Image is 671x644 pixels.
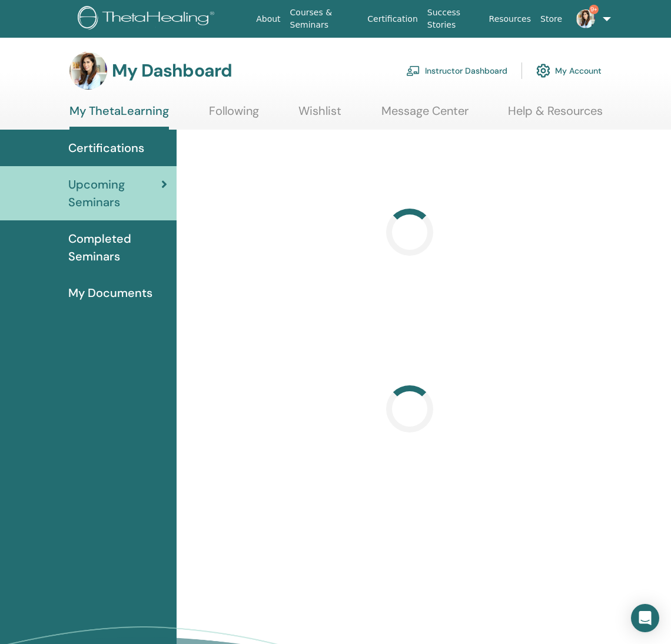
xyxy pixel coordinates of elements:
[68,284,152,302] span: My Documents
[508,104,603,127] a: Help & Resources
[381,104,469,127] a: Message Center
[484,8,536,30] a: Resources
[536,61,550,81] img: cog.svg
[536,58,602,84] a: My Account
[251,8,285,30] a: About
[69,52,107,90] img: default.jpg
[68,176,161,211] span: Upcoming Seminars
[112,60,232,81] h3: My Dashboard
[298,104,341,127] a: Wishlist
[536,8,567,30] a: Store
[209,104,259,127] a: Following
[406,58,507,84] a: Instructor Dashboard
[423,2,484,36] a: Success Stories
[68,230,167,265] span: Completed Seminars
[406,65,420,76] img: chalkboard-teacher.svg
[285,2,363,36] a: Courses & Seminars
[576,9,595,28] img: default.jpg
[589,5,599,14] span: 9+
[68,139,144,157] span: Certifications
[69,104,169,130] a: My ThetaLearning
[631,604,659,632] div: Open Intercom Messenger
[78,6,218,32] img: logo.png
[363,8,422,30] a: Certification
